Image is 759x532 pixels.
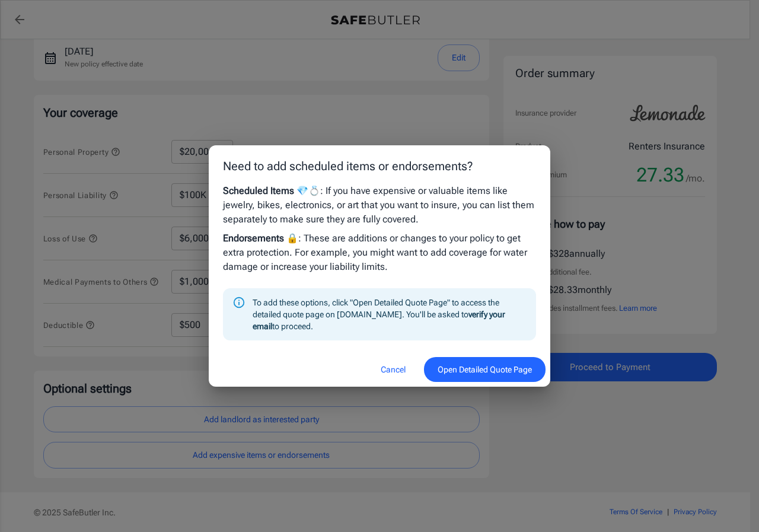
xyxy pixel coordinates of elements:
[223,231,536,274] p: : These are additions or changes to your policy to get extra protection. For example, you might w...
[253,292,527,337] div: To add these options, click "Open Detailed Quote Page" to access the detailed quote page on [DOMA...
[424,357,546,383] button: Open Detailed Quote Page
[223,184,536,227] p: : If you have expensive or valuable items like jewelry, bikes, electronics, or art that you want ...
[223,232,298,244] strong: Endorsements 🔒
[253,310,505,331] strong: verify your email
[223,185,320,196] strong: Scheduled Items 💎💍
[367,357,419,383] button: Cancel
[223,157,536,175] p: Need to add scheduled items or endorsements?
